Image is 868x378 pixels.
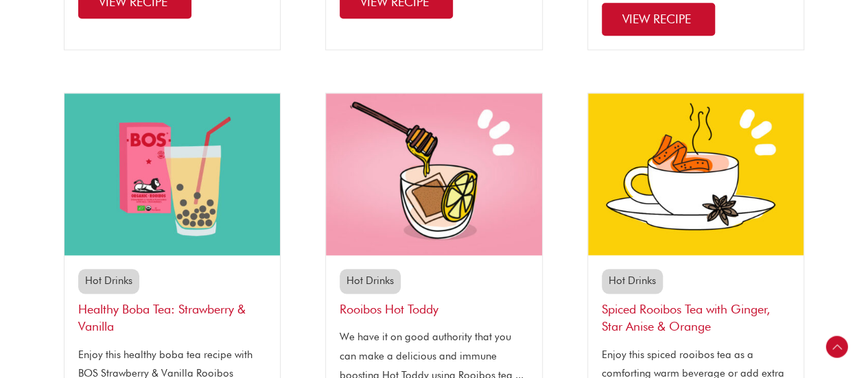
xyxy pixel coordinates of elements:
[85,274,132,287] a: Hot Drinks
[602,3,715,36] a: Read more about Vuyo’s Lemon & Rosemary Soother Cocktail
[340,302,438,316] a: Rooibos Hot Toddy
[609,274,656,287] a: Hot Drinks
[347,274,394,287] a: Hot Drinks
[602,302,770,333] a: Spiced Rooibos Tea with Ginger, Star Anise & Orange
[78,302,246,333] a: Healthy Boba Tea: Strawberry & Vanilla
[622,12,691,26] span: View Recipe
